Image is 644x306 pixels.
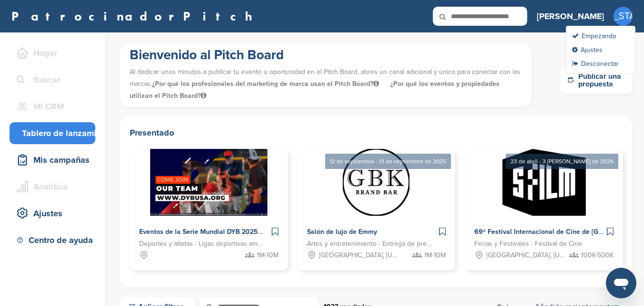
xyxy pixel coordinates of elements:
font: [PERSON_NAME] [537,11,604,21]
font: Desconectar [581,60,619,68]
font: Hogar [33,48,57,58]
iframe: Botón para iniciar la ventana de mensajería [606,268,636,298]
font: Ajustes [33,208,62,219]
font: [GEOGRAPHIC_DATA], [US_STATE] [319,251,420,259]
font: Al dedicar unos minutos a publicar tu evento u oportunidad en el Pitch Board, abres un canal adic... [130,68,521,88]
a: Analítica [10,176,95,198]
a: Hogar [10,42,95,64]
font: PatrocinadorPitch [11,8,258,24]
a: Desconectar [572,60,619,68]
font: Centro de ayuda [29,235,93,245]
a: PatrocinadorPitch [11,10,258,22]
img: Patrocinador y [502,149,586,216]
font: 1M-10M [257,251,278,259]
font: Artes y entretenimiento - Entrega de premios [307,240,440,248]
font: Analítica [33,181,68,192]
img: Patrocinador y [343,149,409,216]
font: Empezando [582,32,616,40]
font: Salón de lujo de Emmy [307,228,377,236]
a: Empezando [572,32,616,40]
a: Ajustes [572,46,603,54]
font: Buscar [33,74,60,85]
font: Presentado [130,127,174,138]
font: 100K-500K [581,251,613,259]
font: ¿Por qué los profesionales del marketing de marca usan el Pitch Board? [152,80,373,88]
font: 1M-10M [424,251,446,259]
a: Centro de ayuda [10,229,95,251]
font: Bienvenido al Pitch Board [130,47,284,63]
font: 12 de septiembre - 13 de septiembre de 2025 [330,158,446,165]
img: Patrocinador y [150,149,268,216]
a: Mis campañas [10,149,95,171]
font: Mi CRM [33,101,64,112]
a: [PERSON_NAME] [537,6,604,27]
font: Deportes y atletas - Ligas deportivas amateur [139,240,273,248]
a: Publicar una propuesta [560,67,633,94]
font: Ajustes [581,46,603,54]
font: 23 de abril - 3 [PERSON_NAME] de 2026 [511,158,613,165]
a: Buscar [10,69,95,91]
a: 12 de septiembre - 13 de septiembre de 2025 Patrocinador y Salón de lujo de Emmy Artes y entreten... [297,134,456,270]
font: [GEOGRAPHIC_DATA], [US_STATE] [486,251,587,259]
font: Publicar una propuesta [578,72,621,89]
font: Mis campañas [33,155,90,165]
font: Tablero de lanzamiento [22,128,113,138]
a: Patrocinador y Eventos de la Serie Mundial DYB 2025 Deportes y atletas - Ligas deportivas amateur... [130,149,288,270]
a: Tablero de lanzamiento [10,122,95,144]
a: Mi CRM [10,95,95,117]
a: Ajustes [10,202,95,224]
a: 23 de abril - 3 [PERSON_NAME] de 2026 Patrocinador y 69º Festival Internacional de Cine de [GEOGR... [465,134,623,270]
font: Eventos de la Serie Mundial DYB 2025 [139,227,263,236]
font: Ferias y Festivales - Festival de Cine [474,240,582,248]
